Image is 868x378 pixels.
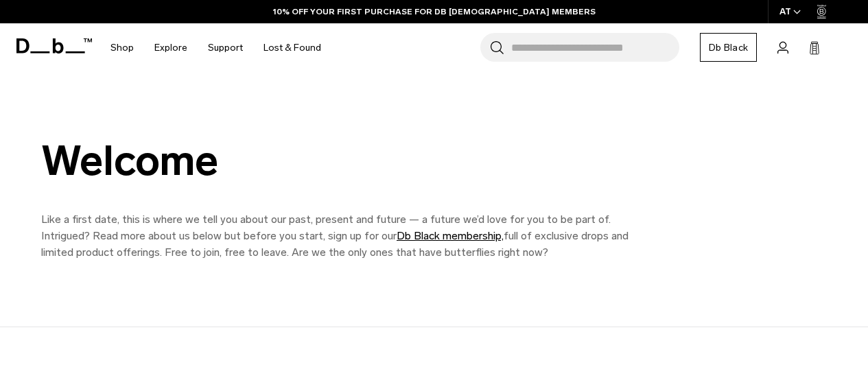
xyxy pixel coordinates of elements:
a: Db Black [700,33,757,62]
a: Lost & Found [263,23,321,72]
div: Welcome [41,138,659,184]
nav: Main Navigation [100,23,331,72]
a: Shop [110,23,134,72]
a: Db Black membership, [397,229,504,242]
a: Support [208,23,243,72]
a: Explore [154,23,187,72]
a: 10% OFF YOUR FIRST PURCHASE FOR DB [DEMOGRAPHIC_DATA] MEMBERS [273,5,596,18]
p: Like a first date, this is where we tell you about our past, present and future — a future we’d l... [41,211,659,261]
